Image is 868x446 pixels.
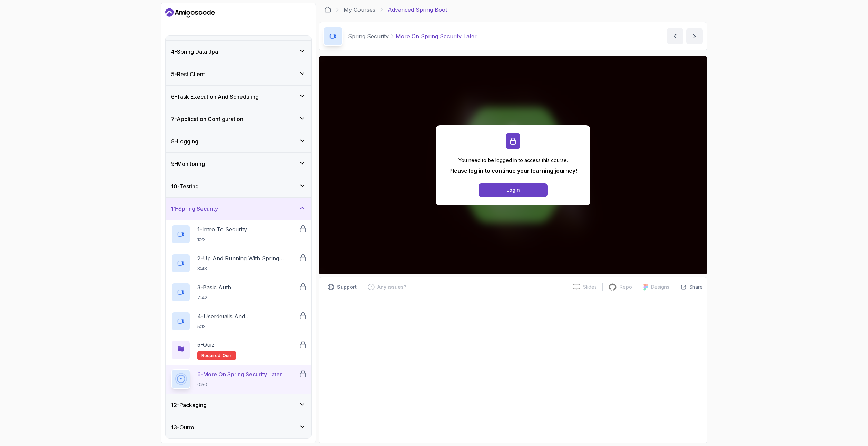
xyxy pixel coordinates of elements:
h3: 12 - Packaging [171,401,207,409]
p: 3 - Basic Auth [197,283,231,291]
button: 12-Packaging [166,394,311,416]
button: Share [675,284,703,290]
p: 5 - Quiz [197,340,215,349]
h3: 7 - Application Configuration [171,115,243,123]
a: My Courses [344,6,375,14]
p: Repo [620,284,632,290]
button: Login [479,183,548,197]
p: You need to be logged in to access this course. [449,157,577,164]
h3: 9 - Monitoring [171,160,205,168]
button: 4-Userdetails And Bcryptpasswordencoder5:13 [171,311,306,331]
p: Please log in to continue your learning journey! [449,167,577,175]
p: 1 - Intro To Security [197,225,247,234]
button: 10-Testing [166,175,311,197]
p: Any issues? [377,284,406,290]
button: 11-Spring Security [166,198,311,220]
button: 5-QuizRequired-quiz [171,340,306,360]
p: 2 - Up And Running With Spring Security [197,254,299,262]
p: More On Spring Security Later [396,32,477,40]
p: 4 - Userdetails And Bcryptpasswordencoder [197,312,299,320]
p: 7:42 [197,294,231,301]
p: 1:23 [197,236,247,243]
p: Slides [583,284,597,290]
a: Dashboard [324,6,331,13]
p: Share [689,284,703,290]
p: Advanced Spring Boot [388,6,447,14]
button: 6-Task Execution And Scheduling [166,86,311,108]
h3: 13 - Outro [171,423,194,432]
button: 4-Spring Data Jpa [166,41,311,63]
p: 0:50 [197,381,282,388]
button: previous content [667,28,683,44]
button: 13-Outro [166,416,311,438]
span: quiz [223,353,232,358]
button: 8-Logging [166,130,311,152]
div: Login [506,187,520,194]
button: 7-Application Configuration [166,108,311,130]
h3: 6 - Task Execution And Scheduling [171,92,259,101]
p: Spring Security [348,32,389,40]
button: next content [686,28,703,44]
button: 3-Basic Auth7:42 [171,283,306,302]
button: 5-Rest Client [166,63,311,85]
button: 6-More On Spring Security Later0:50 [171,369,306,389]
p: 6 - More On Spring Security Later [197,370,282,378]
button: 1-Intro To Security1:23 [171,225,306,244]
h3: 8 - Logging [171,137,198,146]
h3: 4 - Spring Data Jpa [171,48,218,56]
a: Dashboard [165,7,215,18]
p: 3:43 [197,265,299,272]
button: 9-Monitoring [166,153,311,175]
h3: 11 - Spring Security [171,205,218,213]
p: Designs [651,284,669,290]
span: Required- [201,353,223,358]
h3: 5 - Rest Client [171,70,205,78]
p: Support [337,284,357,290]
h3: 10 - Testing [171,182,199,190]
button: 2-Up And Running With Spring Security3:43 [171,254,306,273]
button: Support button [323,281,361,293]
p: 5:13 [197,323,299,330]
